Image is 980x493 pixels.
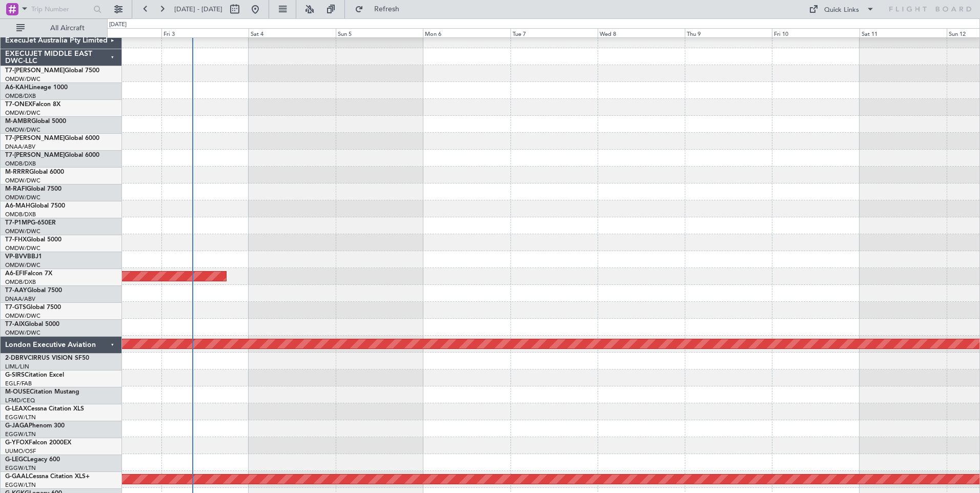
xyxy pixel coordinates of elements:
[5,406,27,412] span: G-LEAX
[5,152,99,158] a: T7-[PERSON_NAME]Global 6000
[5,304,26,311] span: T7-GTS
[249,28,336,37] div: Sat 4
[5,169,64,175] a: M-RRRRGlobal 6000
[5,85,68,91] a: A6-KAHLineage 1000
[5,271,24,277] span: A6-EFI
[685,28,772,37] div: Thu 9
[5,389,79,395] a: M-OUSECitation Mustang
[5,355,89,361] a: 2-DBRVCIRRUS VISION SF50
[5,211,36,218] a: OMDB/DXB
[5,135,99,141] a: T7-[PERSON_NAME]Global 6000
[5,423,29,429] span: G-JAGA
[5,414,36,421] a: EGGW/LTN
[5,101,60,108] a: T7-ONEXFalcon 8X
[5,355,28,361] span: 2-DBRV
[5,228,40,235] a: OMDW/DWC
[27,25,108,32] span: All Aircraft
[365,6,409,13] span: Refresh
[5,295,35,303] a: DNAA/ABV
[772,28,859,37] div: Fri 10
[5,430,36,438] a: EGGW/LTN
[5,85,29,91] span: A6-KAH
[804,1,880,17] button: Quick Links
[5,440,29,446] span: G-YFOX
[5,92,36,100] a: OMDB/DXB
[5,254,42,260] a: VP-BVVBBJ1
[5,109,40,117] a: OMDW/DWC
[5,406,84,412] a: G-LEAXCessna Citation XLS
[5,169,29,175] span: M-RRRR
[350,1,412,17] button: Refresh
[5,278,36,286] a: OMDB/DXB
[5,244,40,252] a: OMDW/DWC
[5,474,90,480] a: G-GAALCessna Citation XLS+
[5,101,32,108] span: T7-ONEX
[5,254,27,260] span: VP-BVV
[5,321,59,327] a: T7-AIXGlobal 5000
[511,28,598,37] div: Tue 7
[5,287,27,294] span: T7-AAY
[5,329,40,337] a: OMDW/DWC
[5,237,62,243] a: T7-FHXGlobal 5000
[5,481,36,489] a: EGGW/LTN
[5,194,40,201] a: OMDW/DWC
[5,118,66,125] a: M-AMBRGlobal 5000
[5,237,27,243] span: T7-FHX
[5,177,40,184] a: OMDW/DWC
[5,203,30,209] span: A6-MAH
[5,126,40,134] a: OMDW/DWC
[5,389,30,395] span: M-OUSE
[5,423,65,429] a: G-JAGAPhenom 300
[5,464,36,472] a: EGGW/LTN
[74,28,161,37] div: Thu 2
[31,2,90,17] input: Trip Number
[5,135,65,141] span: T7-[PERSON_NAME]
[5,220,31,226] span: T7-P1MP
[5,271,52,277] a: A6-EFIFalcon 7X
[5,474,29,480] span: G-GAAL
[5,372,25,378] span: G-SIRS
[5,447,36,455] a: UUMO/OSF
[5,440,71,446] a: G-YFOXFalcon 2000EX
[5,457,60,463] a: G-LEGCLegacy 600
[5,261,40,269] a: OMDW/DWC
[5,321,25,327] span: T7-AIX
[336,28,423,37] div: Sun 5
[109,20,127,29] div: [DATE]
[824,5,859,15] div: Quick Links
[5,363,29,371] a: LIML/LIN
[174,5,222,14] span: [DATE] - [DATE]
[5,160,36,168] a: OMDB/DXB
[5,304,61,311] a: T7-GTSGlobal 7500
[5,312,40,320] a: OMDW/DWC
[161,28,249,37] div: Fri 3
[5,220,56,226] a: T7-P1MPG-650ER
[5,68,99,74] a: T7-[PERSON_NAME]Global 7500
[5,68,65,74] span: T7-[PERSON_NAME]
[5,457,27,463] span: G-LEGC
[5,118,31,125] span: M-AMBR
[860,28,947,37] div: Sat 11
[5,75,40,83] a: OMDW/DWC
[5,203,65,209] a: A6-MAHGlobal 7500
[5,152,65,158] span: T7-[PERSON_NAME]
[5,186,62,192] a: M-RAFIGlobal 7500
[423,28,510,37] div: Mon 6
[5,186,27,192] span: M-RAFI
[5,143,35,151] a: DNAA/ABV
[5,380,32,387] a: EGLF/FAB
[11,20,111,36] button: All Aircraft
[5,372,64,378] a: G-SIRSCitation Excel
[5,397,35,404] a: LFMD/CEQ
[598,28,685,37] div: Wed 8
[5,287,62,294] a: T7-AAYGlobal 7500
